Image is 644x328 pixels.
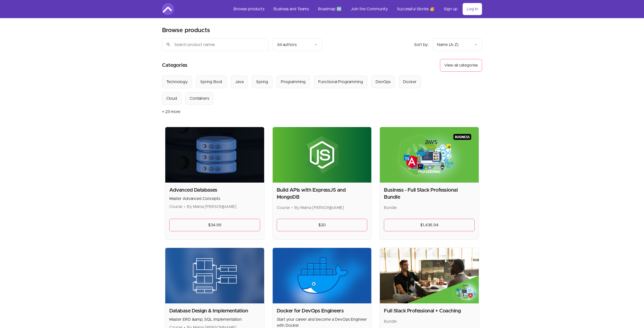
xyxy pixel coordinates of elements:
span: By Mama [PERSON_NAME] [294,206,344,210]
span: Course [277,206,290,210]
span: Sort by: [414,43,429,47]
a: $1,436.94 [384,219,475,231]
span: search [166,41,171,48]
nav: Main [229,3,482,15]
p: Master ERD &amp; SQL Implementation [169,316,260,322]
a: Log in [463,3,482,15]
h2: Database Design & Implementation [169,307,260,314]
a: Successful Stories 🥳 [393,3,439,15]
div: Java [235,79,244,85]
span: • [291,206,293,210]
img: Product image for Business - Full Stack Professional Bundle [380,127,479,183]
a: $20 [277,219,368,231]
a: $34.99 [169,219,260,231]
img: Product image for Build APIs with ExpressJS and MongoDB [273,127,372,183]
h2: Business - Full Stack Professional Bundle [384,187,475,201]
img: Amigoscode logo [162,3,174,15]
button: Product sort options [433,38,482,51]
h2: Full Stack Professional + Coaching [384,307,475,314]
a: Roadmap 🆕 [314,3,346,15]
div: Spring [256,79,268,85]
p: Master Advanced Concepts [169,196,260,202]
div: DevOps [376,79,390,85]
span: • [184,205,185,209]
a: Browse products [229,3,268,15]
span: Course [169,205,182,209]
input: Search product names [162,38,269,51]
div: Containers [190,95,209,101]
div: Functional Programming [318,79,363,85]
span: Bundle [384,206,397,210]
img: Product image for Advanced Databases [165,127,264,183]
div: Technology [166,79,188,85]
img: Product image for Database Design & Implementation [165,248,264,303]
a: Join the Community [347,3,392,15]
div: Docker [403,79,417,85]
h2: Build APIs with ExpressJS and MongoDB [277,187,368,201]
h2: Categories [162,59,187,72]
a: Business and Teams [269,3,313,15]
img: Product image for Full Stack Professional + Coaching [380,248,479,303]
button: Filter by author [273,38,322,51]
div: Spring Boot [200,79,222,85]
img: Product image for Docker for DevOps Engineers [273,248,372,303]
span: Bundle [384,319,397,323]
a: Sign up [440,3,462,15]
span: By Mama [PERSON_NAME] [187,205,236,209]
div: Cloud [166,95,177,101]
h2: Advanced Databases [169,187,260,194]
h2: Docker for DevOps Engineers [277,307,368,314]
button: + 23 more [162,105,180,119]
h2: Browse products [162,26,210,34]
div: Programming [281,79,306,85]
button: View all categories [440,59,482,72]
